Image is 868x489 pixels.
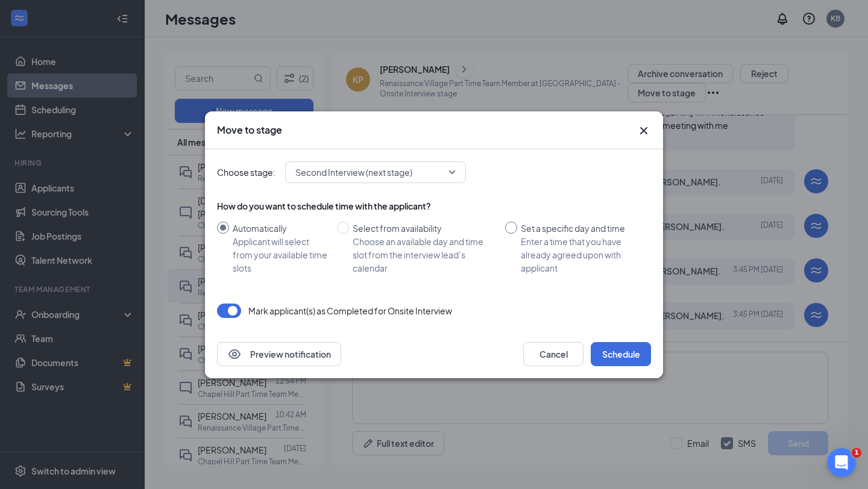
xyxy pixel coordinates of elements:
[852,448,861,458] span: 1
[523,342,583,366] button: Cancel
[521,222,641,235] div: Set a specific day and time
[591,342,651,366] button: Schedule
[637,123,651,138] button: Close
[353,222,495,235] div: Select from availability
[637,123,651,138] svg: Cross
[248,305,452,317] p: Mark applicant(s) as Completed for Onsite Interview
[521,235,641,275] div: Enter a time that you have already agreed upon with applicant
[295,163,412,181] span: Second Interview (next stage)
[217,200,651,212] div: How do you want to schedule time with the applicant?
[227,347,242,361] svg: Eye
[217,123,282,137] h3: Move to stage
[217,342,341,366] button: EyePreview notification
[827,448,856,477] iframe: Intercom live chat
[353,235,495,275] div: Choose an available day and time slot from the interview lead’s calendar
[233,235,327,275] div: Applicant will select from your available time slots
[217,166,275,179] span: Choose stage:
[233,222,327,235] div: Automatically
